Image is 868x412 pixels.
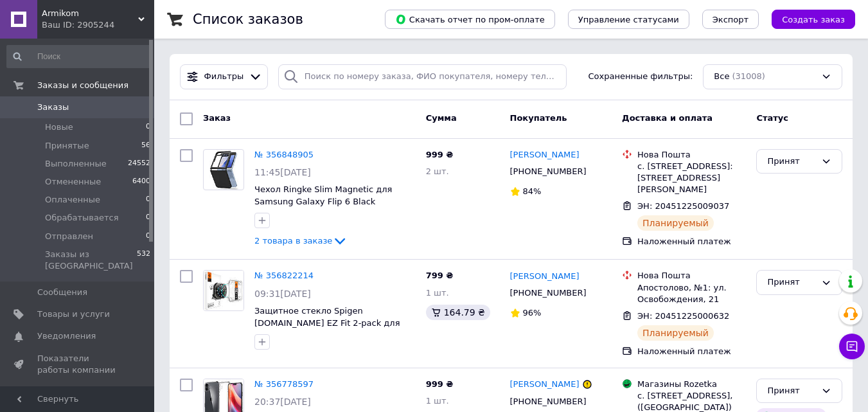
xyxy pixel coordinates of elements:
span: 96% [523,308,542,318]
span: Экспорт [713,15,748,24]
span: Заказы [37,102,69,113]
span: (31008) [732,71,765,81]
a: Фото товару [203,270,244,311]
span: Выполненные [45,158,107,170]
h1: Список заказов [193,12,303,27]
a: № 356848905 [254,150,314,159]
a: Чехол Ringke Slim Magnetic для Samsung Galaxy Flip 6 Black (SM868E55) [254,184,392,218]
div: Нова Пошта [637,270,746,282]
span: [PHONE_NUMBER] [510,166,587,176]
span: Armikom [42,8,138,19]
button: Управление статусами [568,10,689,29]
button: Скачать отчет по пром-оплате [385,10,555,29]
div: Наложенный платеж [637,236,746,247]
a: [PERSON_NAME] [510,149,580,161]
a: [PERSON_NAME] [510,271,580,283]
span: Показатели работы компании [37,353,119,376]
div: Планируемый [637,215,714,231]
div: Ваш ID: 2905244 [42,19,154,31]
button: Чат с покупателем [839,334,865,359]
a: [PERSON_NAME] [510,379,580,391]
span: Все [714,71,729,83]
div: Апостолово, №1: ул. Освобождения, 21 [637,282,746,305]
span: Создать заказ [782,15,845,24]
a: Фото товару [203,149,244,190]
span: 0 [146,212,150,224]
div: Планируемый [637,325,714,341]
div: Принят [767,155,816,168]
span: Сумма [426,113,457,123]
a: № 356778597 [254,379,314,389]
span: 6400 [132,176,150,188]
span: Сообщения [37,287,87,298]
a: Защитное стекло Spigen [DOMAIN_NAME] EZ Fit 2-pack для Samsung Galaxy Watch Ultra 47mm (AGL08349) [254,306,406,352]
span: Скачать отчет по пром-оплате [395,13,545,25]
a: № 356822214 [254,271,314,280]
div: Принят [767,276,816,289]
span: 84% [523,186,542,196]
a: Создать заказ [759,14,855,24]
button: Экспорт [702,10,759,29]
span: 1 шт. [426,396,449,406]
span: Статус [756,113,788,123]
span: 999 ₴ [426,150,454,159]
input: Поиск по номеру заказа, ФИО покупателя, номеру телефона, Email, номеру накладной [278,64,567,89]
span: Оплаченные [45,194,100,206]
div: Принят [767,384,816,398]
span: ЭН: 20451225000632 [637,311,729,321]
span: 09:31[DATE] [254,289,311,299]
span: 11:45[DATE] [254,167,311,177]
span: [PHONE_NUMBER] [510,397,587,406]
span: Принятые [45,140,89,152]
span: [PHONE_NUMBER] [510,288,587,298]
a: 2 товара в заказе [254,236,348,246]
div: 164.79 ₴ [426,305,490,320]
span: 0 [146,231,150,242]
span: Заказы и сообщения [37,80,128,91]
span: 2 товара в заказе [254,236,332,246]
span: 0 [146,194,150,206]
span: 799 ₴ [426,271,454,280]
span: Доставка и оплата [622,113,713,123]
div: Магазины Rozetka [637,379,746,390]
span: Управление статусами [578,15,679,24]
div: Нова Пошта [637,149,746,161]
span: Заказы из [GEOGRAPHIC_DATA] [45,249,137,272]
img: Фото товару [204,271,244,310]
span: 56 [141,140,150,152]
div: Наложенный платеж [637,346,746,357]
div: с. [STREET_ADDRESS]: [STREET_ADDRESS][PERSON_NAME] [637,161,746,196]
span: Уведомления [37,330,96,342]
span: Заказ [203,113,231,123]
span: Товары и услуги [37,309,110,320]
span: Фильтры [204,71,244,83]
img: Фото товару [206,150,240,190]
span: Новые [45,121,73,133]
span: 20:37[DATE] [254,397,311,407]
span: 999 ₴ [426,379,454,389]
span: Сохраненные фильтры: [589,71,693,83]
button: Создать заказ [772,10,855,29]
span: 0 [146,121,150,133]
span: Отправлен [45,231,93,242]
span: Отмененные [45,176,101,188]
span: 2 шт. [426,166,449,176]
span: Обрабатывается [45,212,118,224]
span: 24552 [128,158,150,170]
span: 532 [137,249,150,272]
span: Покупатель [510,113,567,123]
input: Поиск [6,45,152,68]
span: 1 шт. [426,288,449,298]
span: ЭН: 20451225009037 [637,201,729,211]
